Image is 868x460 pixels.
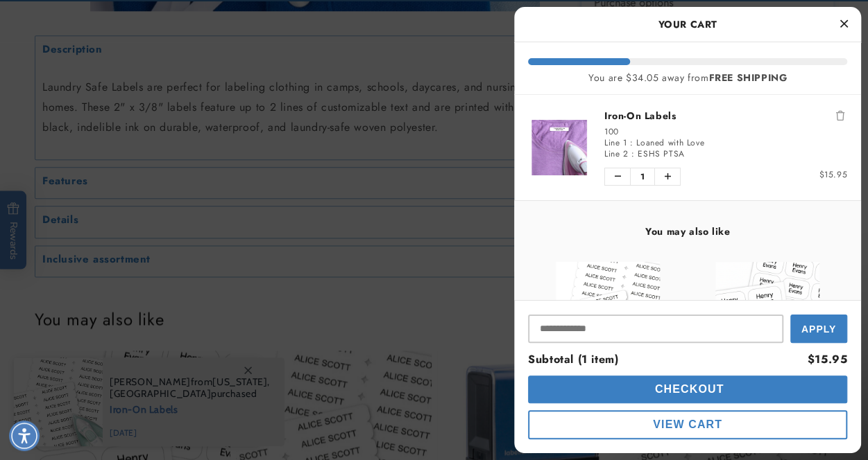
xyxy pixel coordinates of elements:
span: : [631,148,635,160]
button: Remove Iron-On Labels [833,109,847,123]
span: $15.95 [819,168,847,181]
span: Line 2 [604,148,629,160]
span: Line 1 [604,136,627,149]
img: View Stick N' Wear Stikins® Labels [715,262,819,366]
button: Increase quantity of Iron-On Labels [655,168,680,185]
div: Accessibility Menu [9,421,40,451]
li: product [528,95,847,200]
input: Input Discount [528,315,783,343]
span: Loaned with Love [636,136,704,149]
div: 100 [604,126,847,137]
span: Subtotal (1 item) [528,351,618,367]
img: Iron-On Labels - Label Land [556,262,660,366]
span: Apply [801,324,836,335]
button: Apply [790,315,847,343]
h4: You may also like [528,225,847,238]
a: Iron-On Labels [604,109,847,123]
button: What material are the labels made of? [35,78,207,104]
button: Close Cart [833,14,854,35]
img: Iron-On Labels - Label Land [528,120,590,175]
b: FREE SHIPPING [708,71,787,85]
button: cart [528,410,847,439]
button: Decrease quantity of Iron-On Labels [605,168,630,185]
div: You are $34.05 away from [528,72,847,84]
span: 1 [630,168,655,185]
button: cart [528,375,847,403]
span: : [630,136,633,149]
span: View Cart [653,418,722,430]
span: Checkout [652,383,724,395]
button: Are these labels comfortable to wear? [35,39,207,65]
div: $15.95 [807,350,847,370]
h2: Your Cart [528,14,847,35]
span: ESHS PTSA [638,148,684,160]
